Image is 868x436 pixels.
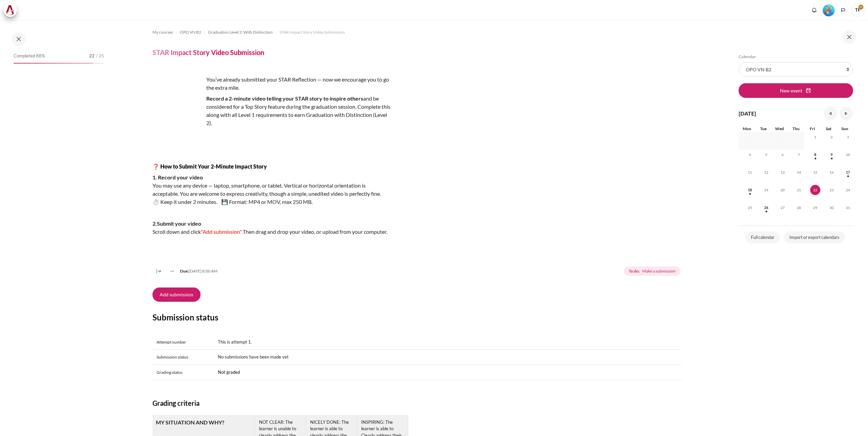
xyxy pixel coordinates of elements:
span: 19 [761,185,771,195]
h5: Calendar [739,54,853,59]
th: Grading status [152,365,214,380]
img: Level #5 [823,4,835,16]
span: 5 [761,150,771,160]
span: 3 [843,132,853,142]
span: 9 [826,150,837,160]
span: 21 [794,185,804,195]
span: 22 [810,185,820,195]
span: 11 [745,167,755,177]
span: My courses [152,29,173,35]
div: [DATE] 8:00 AM [165,268,218,274]
span: 14 [794,167,804,177]
span: Completed 88% [14,53,45,59]
h4: [DATE] [739,109,756,118]
a: Monday, 18 August events [745,188,755,192]
a: STAR Impact Story Video Submission [279,28,345,36]
span: 12 [761,167,771,177]
span: 24 [843,185,853,195]
span: 23 [826,185,837,195]
strong: ❓ How to Submit Your 2-Minute Impact Story [152,163,267,170]
th: Submission status [152,350,214,365]
section: Blocks [739,54,853,245]
span: Mon [743,126,751,131]
span: 18 [745,185,755,195]
span: 17 [843,167,853,177]
a: Sunday, 17 August events [843,170,853,174]
span: 30 [826,203,837,213]
strong: 1. Record your video [152,174,203,180]
strong: Record a 2-minute video telling your STAR story to inspire others [206,95,363,102]
span: 4 [745,150,755,160]
a: Import or export calendars [784,231,845,244]
div: Show notification window with no new notifications [809,5,819,15]
span: OPO VN B2 [180,29,201,35]
button: Add submission [152,287,200,302]
span: Wed [775,126,784,131]
p: You’ve already submitted your STAR Reflection — now we encourage you to go the extra mile. [152,75,391,92]
img: Architeck [5,5,15,15]
span: 10 [843,150,853,160]
span: . [242,228,243,235]
th: Attempt number [152,335,214,350]
div: Completion requirements for STAR Impact Story Video Submission [624,265,681,277]
span: 22 [89,53,95,59]
span: 20 [777,185,788,195]
p: You may use any device — laptop, smartphone, or tablet. Vertical or horizontal orientation is acc... [152,173,391,206]
a: My courses [152,28,173,36]
span: Graduation Level 2: With Distinction [208,29,273,35]
strong: Due: [180,268,189,274]
td: This is attempt 1. [214,335,682,350]
span: Fri [810,126,815,131]
span: 25 [745,203,755,213]
p: and be considered for a Top Story feature during the graduation session. Complete this along with... [152,94,391,127]
span: "Add submission" [201,228,242,235]
strong: To do: [629,268,640,274]
button: New event [739,83,853,98]
a: Architeck Architeck [3,3,20,17]
a: User menu [851,3,865,17]
span: Thu [792,126,800,131]
span: 6 [777,150,788,160]
span: 8 [810,150,820,160]
a: Level #5 [820,4,837,16]
span: Make a submission [642,268,676,274]
h4: Grading criteria [152,398,682,408]
a: Graduation Level 2: With Distinction [208,28,273,36]
span: STAR Impact Story Video Submission [279,29,345,35]
span: 15 [810,167,820,177]
button: Languages [838,5,848,15]
span: 27 [777,203,788,213]
span: Sun [841,126,848,131]
span: / 25 [96,53,104,59]
td: Not graded [214,365,682,380]
span: 13 [777,167,788,177]
td: Today [804,185,820,203]
nav: Navigation bar [152,27,682,38]
a: Saturday, 9 August events [826,153,837,157]
img: wsed [152,75,204,126]
span: Sat [826,126,832,131]
a: Tuesday, 26 August events [761,206,771,210]
span: New event [780,87,802,94]
span: 2 [826,132,837,142]
h3: Submission status [152,312,682,322]
div: 88% [14,63,93,64]
span: 1 [810,132,820,142]
a: Friday, 8 August events [810,153,820,157]
span: 7 [794,150,804,160]
p: Scroll down and click Then drag and drop your video, or upload from your computer. [152,220,391,236]
div: Level #5 [823,4,835,16]
span: 16 [826,167,837,177]
strong: 2.Submit your video [152,220,201,227]
span: 29 [810,203,820,213]
span: Tue [760,126,767,131]
td: No submissions have been made yet [214,350,682,365]
span: 31 [843,203,853,213]
a: OPO VN B2 [180,28,201,36]
span: 28 [794,203,804,213]
span: TP [851,3,865,17]
a: Full calendar [745,231,780,244]
h4: STAR Impact Story Video Submission [152,48,264,57]
span: 26 [761,203,771,213]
